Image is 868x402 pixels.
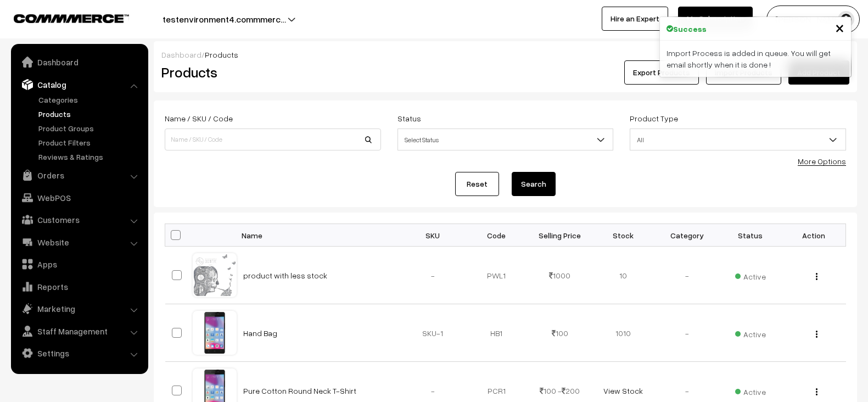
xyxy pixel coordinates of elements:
a: Website [14,232,144,252]
a: Orders [14,165,144,185]
span: Active [735,326,766,340]
a: WebPOS [14,188,144,208]
th: Stock [592,224,656,247]
a: View Stock [603,386,643,395]
a: Hire an Expert [602,7,668,31]
span: Active [735,383,766,398]
img: Menu [816,331,817,338]
td: - [655,304,719,362]
a: Product Filters [36,137,144,148]
span: All [630,130,845,149]
h2: Products [161,64,380,81]
th: Action [782,224,846,247]
a: Customers [14,210,144,230]
td: 10 [592,247,656,304]
a: COMMMERCE [14,11,110,24]
a: Settings [14,343,144,363]
img: user [838,11,854,27]
button: Close [835,19,844,36]
img: Menu [816,388,817,395]
th: Selling Price [528,224,592,247]
span: Select Status [398,130,613,149]
img: COMMMERCE [14,14,129,23]
a: Products [36,108,144,120]
th: Status [719,224,782,247]
span: Active [735,268,766,282]
th: SKU [401,224,465,247]
button: [PERSON_NAME] [766,5,860,33]
a: Catalog [14,75,144,94]
label: Product Type [630,113,678,124]
button: Export Products [624,60,699,85]
button: Search [512,172,556,196]
label: Name / SKU / Code [165,113,233,124]
td: 1010 [592,304,656,362]
th: Category [655,224,719,247]
span: Select Status [397,129,614,150]
td: 100 [528,304,592,362]
a: Staff Management [14,321,144,341]
div: Import Process is added in queue. You will get email shortly when it is done ! [660,41,851,77]
div: / [161,49,849,60]
td: 1000 [528,247,592,304]
a: Apps [14,254,144,274]
a: Hand Bag [243,328,277,338]
a: Dashboard [161,50,201,59]
a: Product Groups [36,122,144,134]
td: - [401,247,465,304]
label: Status [397,113,421,124]
td: PWL1 [464,247,528,304]
input: Name / SKU / Code [165,129,381,150]
td: HB1 [464,304,528,362]
a: product with less stock [243,271,327,280]
span: All [630,129,846,150]
img: Menu [816,273,817,280]
span: Products [205,50,238,59]
a: Dashboard [14,52,144,72]
a: Categories [36,94,144,105]
span: × [835,17,844,37]
th: Code [464,224,528,247]
a: Reset [455,172,499,196]
a: Marketing [14,299,144,319]
a: Pure Cotton Round Neck T-Shirt [243,386,356,395]
a: More Options [798,157,846,166]
a: My Subscription [678,7,753,31]
td: - [655,247,719,304]
a: Reviews & Ratings [36,151,144,163]
button: testenvironment4.commmerc… [124,5,324,33]
strong: Success [673,23,707,35]
th: Name [237,224,401,247]
td: SKU-1 [401,304,465,362]
a: Reports [14,277,144,297]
